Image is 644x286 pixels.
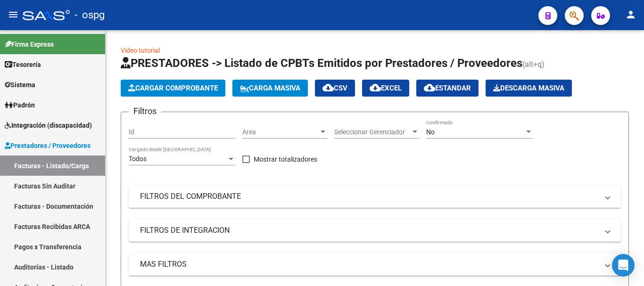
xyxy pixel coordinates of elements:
[486,80,572,97] button: Descarga Masiva
[240,84,300,92] span: Carga Masiva
[416,80,479,97] button: Estandar
[522,60,545,69] span: (alt+q)
[424,82,435,93] mat-icon: cloud_download
[5,140,91,151] span: Prestadores / Proveedores
[486,80,572,97] app-download-masive: Descarga masiva de comprobantes (adjuntos)
[5,39,54,49] span: Firma Express
[140,225,598,236] mat-panel-title: FILTROS DE INTEGRACION
[370,84,402,92] span: EXCEL
[8,9,19,20] mat-icon: menu
[129,105,161,118] h3: Filtros
[128,84,218,92] span: Cargar Comprobante
[121,47,160,54] a: Video tutorial
[5,59,41,70] span: Tesorería
[625,9,636,20] mat-icon: person
[424,84,471,92] span: Estandar
[129,253,621,276] mat-expansion-panel-header: MAS FILTROS
[129,219,621,242] mat-expansion-panel-header: FILTROS DE INTEGRACION
[5,100,35,110] span: Padrón
[121,57,522,70] span: PRESTADORES -> Listado de CPBTs Emitidos por Prestadores / Proveedores
[129,185,621,208] mat-expansion-panel-header: FILTROS DEL COMPROBANTE
[493,84,564,92] span: Descarga Masiva
[254,154,317,165] span: Mostrar totalizadores
[242,128,319,136] span: Area
[322,82,334,93] mat-icon: cloud_download
[140,191,598,202] mat-panel-title: FILTROS DEL COMPROBANTE
[362,80,409,97] button: EXCEL
[121,80,225,97] button: Cargar Comprobante
[140,259,598,270] mat-panel-title: MAS FILTROS
[322,84,347,92] span: CSV
[315,80,355,97] button: CSV
[129,155,147,163] span: Todos
[5,120,92,131] span: Integración (discapacidad)
[612,254,635,277] div: Open Intercom Messenger
[232,80,308,97] button: Carga Masiva
[370,82,381,93] mat-icon: cloud_download
[334,128,411,136] span: Seleccionar Gerenciador
[426,128,435,136] span: No
[74,5,105,25] span: - ospg
[5,80,35,90] span: Sistema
